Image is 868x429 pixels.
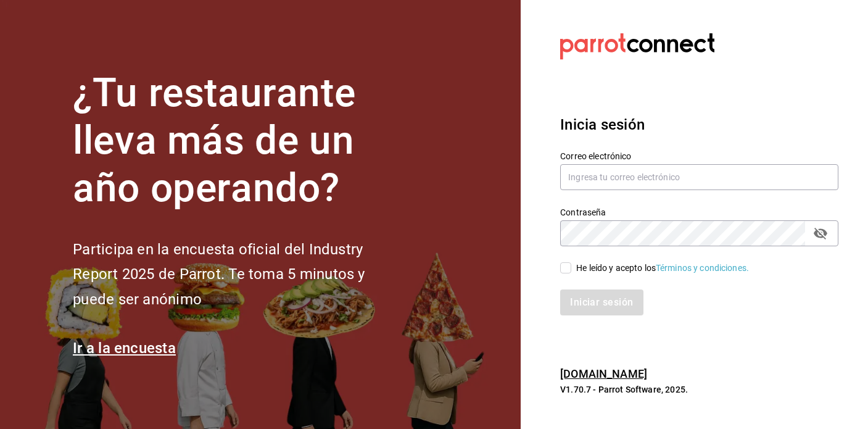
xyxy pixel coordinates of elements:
input: Ingresa tu correo electrónico [560,164,838,190]
div: He leído y acepto los [576,262,749,275]
label: Contraseña [560,208,838,217]
a: Ir a la encuesta [73,339,176,357]
h3: Inicia sesión [560,114,838,136]
h1: ¿Tu restaurante lleva más de un año operando? [73,70,406,212]
a: [DOMAIN_NAME] [560,367,647,380]
label: Correo electrónico [560,152,838,160]
h2: Participa en la encuesta oficial del Industry Report 2025 de Parrot. Te toma 5 minutos y puede se... [73,237,406,312]
a: Términos y condiciones. [656,263,749,273]
p: V1.70.7 - Parrot Software, 2025. [560,383,838,396]
button: passwordField [810,223,831,244]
